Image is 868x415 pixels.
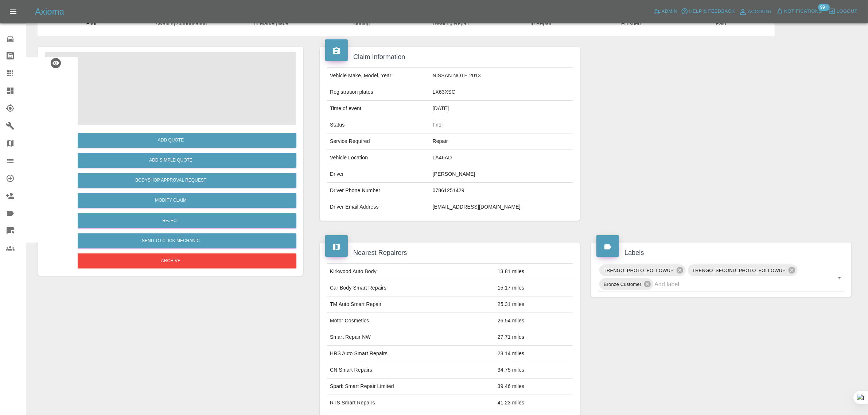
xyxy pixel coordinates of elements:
[430,166,573,183] td: [PERSON_NAME]
[495,346,573,362] td: 28.14 miles
[327,313,495,329] td: Motor Cosmetics
[495,379,573,395] td: 39.46 miles
[774,6,824,17] button: Notifications
[430,117,573,133] td: Fnol
[409,20,493,27] span: Awaiting Repair
[827,6,859,17] button: Logout
[737,6,774,18] a: Account
[599,278,653,290] div: Bronze Customer
[45,133,296,148] button: Add Quote
[45,173,296,188] button: Bodyshop Approval Request
[495,362,573,379] td: 34.75 miles
[499,20,583,27] span: In Repair
[430,150,573,166] td: LA46AD
[837,7,857,16] span: Logout
[35,6,64,18] h5: Axioma
[430,199,573,215] td: [EMAIL_ADDRESS][DOMAIN_NAME]
[495,329,573,346] td: 27.71 miles
[679,20,763,27] span: Paid
[430,133,573,150] td: Repair
[662,7,678,16] span: Admin
[327,150,430,166] td: Vehicle Location
[327,362,495,379] td: CN Smart Repairs
[596,248,846,258] h4: Labels
[45,233,296,248] button: Send to Click Mechanic
[327,395,495,411] td: RTS Smart Repairs
[327,84,430,101] td: Registration plates
[327,101,430,117] td: Time of event
[327,183,430,199] td: Driver Phone Number
[430,68,573,84] td: NISSAN NOTE 2013
[327,199,430,215] td: Driver Email Address
[327,264,495,280] td: Kirkwood Auto Body
[652,6,680,17] a: Admin
[784,7,822,16] span: Notifications
[327,346,495,362] td: HRS Auto Smart Repairs
[327,133,430,150] td: Service Required
[327,296,495,313] td: TM Auto Smart Repair
[689,7,735,16] span: Help & Feedback
[229,20,314,27] span: In Marketplace
[45,213,296,228] button: Reject
[45,193,296,208] a: Modify Claim
[325,248,575,258] h4: Nearest Repairers
[495,296,573,313] td: 25.31 miles
[327,68,430,84] td: Vehicle Make, Model, Year
[327,379,495,395] td: Spark Smart Repair Limited
[589,20,673,27] span: Finished
[654,279,824,290] input: Add label
[327,280,495,296] td: Car Body Smart Repairs
[430,84,573,101] td: LX63XSC
[834,272,845,283] button: Open
[679,6,736,17] button: Help & Feedback
[599,280,646,288] span: Bronze Customer
[430,101,573,117] td: [DATE]
[748,8,772,16] span: Account
[495,313,573,329] td: 26.54 miles
[45,153,296,168] button: Add Simple Quote
[49,20,133,27] span: Fnol
[495,264,573,280] td: 13.81 miles
[327,117,430,133] td: Status
[688,266,790,275] span: TRENGO_SECOND_PHOTO_FOLLOWUP
[325,52,575,62] h4: Claim Information
[139,20,223,27] span: Awaiting Authorisation
[495,395,573,411] td: 41.23 miles
[495,280,573,296] td: 15.17 miles
[818,4,830,11] span: 99+
[688,264,798,276] div: TRENGO_SECOND_PHOTO_FOLLOWUP
[430,183,573,199] td: 07861251429
[4,3,22,20] button: Open drawer
[319,20,403,27] span: Bidding
[45,253,296,268] button: Archive
[599,266,678,275] span: TRENGO_PHOTO_FOLLOWUP
[327,166,430,183] td: Driver
[327,329,495,346] td: Smart Repair NW
[599,264,686,276] div: TRENGO_PHOTO_FOLLOWUP
[45,52,296,125] img: 52fc27b7-c5ec-4ea5-9df7-f78cc8d74ab7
